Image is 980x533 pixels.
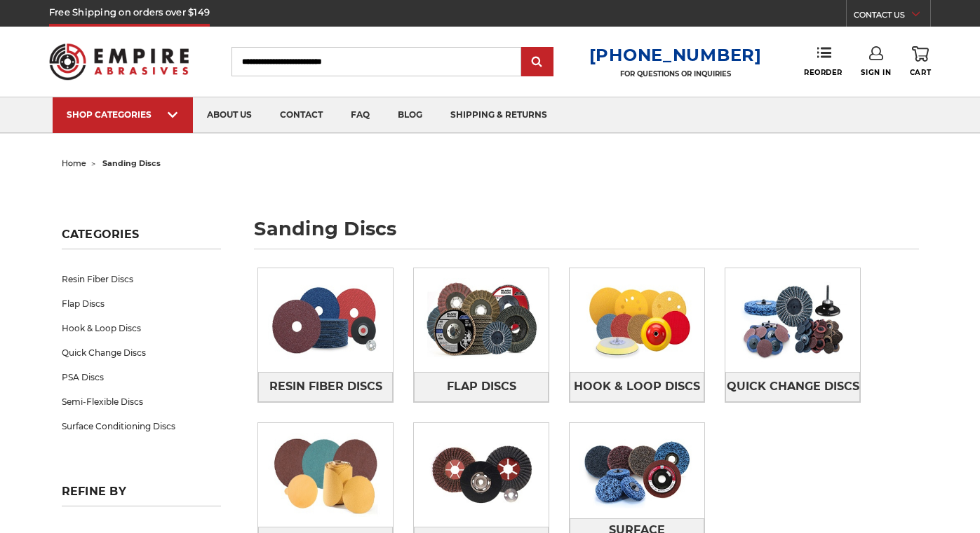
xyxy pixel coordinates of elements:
img: Empire Abrasives [49,34,189,89]
img: Semi-Flexible Discs [414,427,549,522]
img: Hook & Loop Discs [570,268,704,372]
a: CONTACT US [854,7,930,27]
span: Hook & Loop Discs [574,375,700,399]
a: Flap Discs [414,372,549,402]
h5: Refine by [62,485,222,506]
a: home [62,158,86,168]
a: blog [384,97,436,133]
a: PSA Discs [62,365,222,389]
span: Quick Change Discs [727,375,859,399]
p: FOR QUESTIONS OR INQUIRIES [589,69,762,78]
img: Resin Fiber Discs [258,268,393,372]
a: contact [266,97,337,133]
a: Surface Conditioning Discs [62,414,222,438]
span: Flap Discs [447,375,516,399]
a: Reorder [804,46,843,76]
a: [PHONE_NUMBER] [589,45,762,65]
a: Hook & Loop Discs [62,316,222,340]
span: Resin Fiber Discs [269,375,382,399]
img: Quick Change Discs [725,268,860,372]
h1: sanding discs [254,219,918,249]
span: Reorder [804,68,843,77]
a: faq [337,97,384,133]
span: Sign In [861,68,891,77]
h5: Categories [62,228,222,249]
img: PSA Discs [258,423,393,527]
div: SHOP CATEGORIES [67,109,179,120]
a: Resin Fiber Discs [62,267,222,291]
a: about us [193,97,266,133]
img: Flap Discs [414,268,549,372]
a: Quick Change Discs [725,372,860,402]
span: sanding discs [102,158,161,168]
a: Semi-Flexible Discs [62,389,222,414]
img: Surface Conditioning Discs [570,423,704,518]
a: shipping & returns [436,97,561,133]
input: Submit [523,48,551,76]
a: Flap Discs [62,291,222,316]
span: Cart [910,68,931,77]
a: Cart [910,46,931,77]
a: Hook & Loop Discs [570,372,704,402]
a: Quick Change Discs [62,340,222,365]
a: Resin Fiber Discs [258,372,393,402]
